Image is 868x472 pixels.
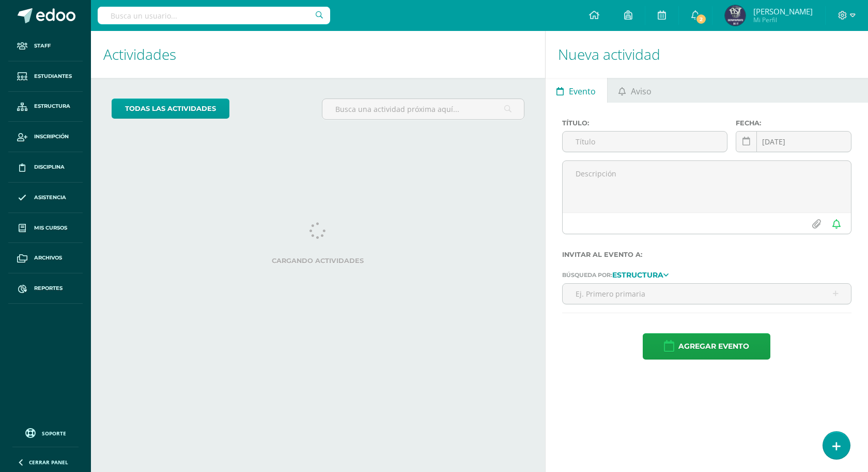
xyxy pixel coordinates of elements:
[8,61,83,92] a: Estudiantes
[34,42,51,50] span: Staff
[34,224,67,232] span: Mis cursos
[8,183,83,213] a: Asistencia
[29,459,68,466] span: Cerrar panel
[753,15,813,24] span: Mi Perfil
[34,254,62,262] span: Archivos
[631,79,652,104] span: Aviso
[103,31,533,78] h1: Actividades
[34,102,70,110] span: Estructura
[562,271,612,279] span: Búsqueda por:
[112,257,524,265] label: Cargando actividades
[34,72,72,80] span: Estudiantes
[612,270,663,280] strong: Estructura
[678,334,749,359] span: Agregar evento
[562,119,727,127] label: Título:
[753,6,813,17] span: [PERSON_NAME]
[8,152,83,183] a: Disciplina
[546,78,607,103] a: Evento
[563,284,851,304] input: Ej. Primero primaria
[322,99,523,119] input: Busca una actividad próxima aquí...
[8,92,83,122] a: Estructura
[736,119,851,127] label: Fecha:
[612,271,669,278] a: Estructura
[643,333,770,360] button: Agregar evento
[562,251,851,258] label: Invitar al evento a:
[558,31,856,78] h1: Nueva actividad
[34,133,69,141] span: Inscripción
[8,213,83,243] a: Mis cursos
[98,7,330,24] input: Busca un usuario...
[8,31,83,61] a: Staff
[563,132,727,152] input: Título
[569,79,596,104] span: Evento
[34,284,63,292] span: Reportes
[112,99,229,119] a: todas las Actividades
[608,78,663,103] a: Aviso
[8,122,83,152] a: Inscripción
[42,430,66,437] span: Soporte
[8,273,83,304] a: Reportes
[695,13,707,25] span: 2
[8,243,83,273] a: Archivos
[736,132,851,152] input: Fecha de entrega
[34,193,66,202] span: Asistencia
[34,163,65,171] span: Disciplina
[12,426,79,440] a: Soporte
[725,5,746,26] img: 8f27dc8eebfefe7da20e0527ef93de31.png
